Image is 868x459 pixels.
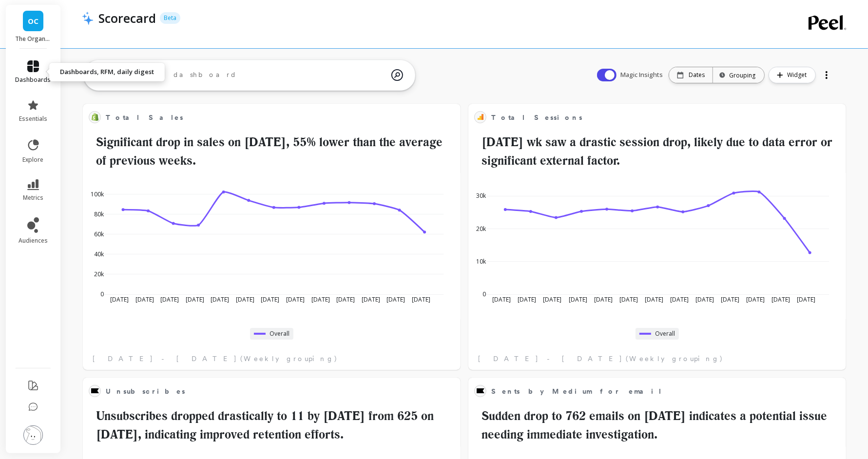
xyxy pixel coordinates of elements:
[89,407,455,443] h2: Unsubscribes dropped drastically to 11 by [DATE] from 625 on [DATE], indicating improved retentio...
[98,10,156,26] p: Scorecard
[391,62,403,88] img: magic search icon
[474,133,840,170] h2: [DATE] wk saw a drastic session drop, likely due to data error or significant external factor.
[478,354,623,363] span: [DATE] - [DATE]
[491,111,809,124] span: Total Sessions
[491,384,809,398] span: Sents by Medium for email
[106,113,183,123] span: Total Sales
[106,384,424,398] span: Unsubscribes
[769,67,816,83] button: Widget
[787,70,810,80] span: Widget
[491,386,662,397] span: Sents by Medium for email
[655,330,675,338] span: Overall
[23,425,43,445] img: profile picture
[19,115,47,123] span: essentials
[491,113,582,123] span: Total Sessions
[23,156,44,164] span: explore
[19,237,48,245] span: audiences
[16,76,51,84] span: dashboards
[82,11,94,25] img: header icon
[16,35,51,43] p: The Organic Protein Company
[722,71,755,80] div: Grouping
[106,386,185,397] span: Unsubscribes
[474,407,840,443] h2: Sudden drop to 762 emails on [DATE] indicates a potential issue needing immediate investigation.
[620,70,665,80] span: Magic Insights
[93,354,237,363] span: [DATE] - [DATE]
[28,16,39,27] span: OC
[89,133,455,170] h2: Significant drop in sales on [DATE], 55% lower than the average of previous weeks.
[270,330,289,338] span: Overall
[689,71,705,79] p: Dates
[106,111,424,124] span: Total Sales
[626,354,723,363] span: (Weekly grouping)
[160,12,180,24] p: Beta
[23,194,43,202] span: metrics
[240,354,338,363] span: (Weekly grouping)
